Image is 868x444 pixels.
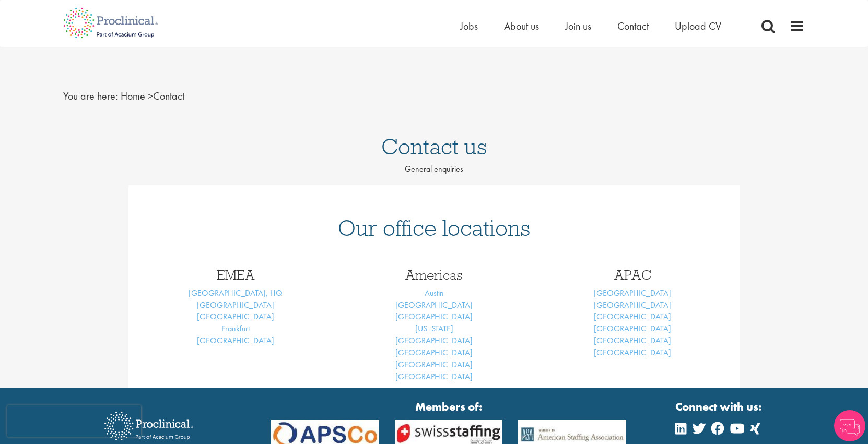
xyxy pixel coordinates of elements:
a: [GEOGRAPHIC_DATA] [197,299,274,310]
a: [GEOGRAPHIC_DATA] [197,311,274,322]
strong: Members of: [271,399,626,415]
a: Austin [425,287,444,298]
a: [GEOGRAPHIC_DATA] [594,311,671,322]
a: breadcrumb link to Home [121,89,145,103]
img: Chatbot [834,410,865,441]
a: [GEOGRAPHIC_DATA] [395,335,473,346]
a: [GEOGRAPHIC_DATA] [395,359,473,370]
span: Contact [121,89,184,103]
a: [GEOGRAPHIC_DATA] [594,323,671,334]
a: [GEOGRAPHIC_DATA], HQ [189,287,283,298]
a: [GEOGRAPHIC_DATA] [594,335,671,346]
a: [GEOGRAPHIC_DATA] [594,347,671,358]
a: [GEOGRAPHIC_DATA] [395,299,473,310]
a: [GEOGRAPHIC_DATA] [395,347,473,358]
a: Frankfurt [221,323,250,334]
h1: Our office locations [144,217,724,239]
a: [GEOGRAPHIC_DATA] [395,371,473,382]
a: [GEOGRAPHIC_DATA] [395,311,473,322]
a: [GEOGRAPHIC_DATA] [594,287,671,298]
a: [GEOGRAPHIC_DATA] [197,335,274,346]
strong: Connect with us: [675,399,764,415]
h3: EMEA [144,268,327,282]
span: > [148,89,153,103]
a: Upload CV [675,19,721,33]
h3: Americas [343,268,525,282]
a: [GEOGRAPHIC_DATA] [594,299,671,310]
a: Contact [617,19,649,33]
a: About us [504,19,539,33]
h3: APAC [541,268,724,282]
iframe: reCAPTCHA [7,405,141,437]
a: Join us [565,19,591,33]
span: You are here: [63,89,118,103]
a: Jobs [460,19,478,33]
a: [US_STATE] [415,323,453,334]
